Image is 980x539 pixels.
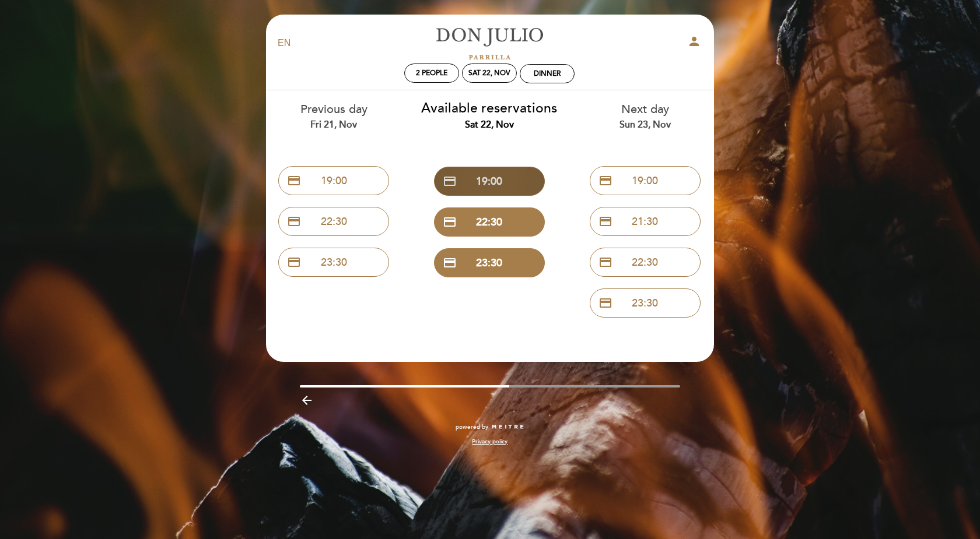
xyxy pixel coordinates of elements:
[590,166,701,195] button: credit_card 19:00
[265,101,403,131] div: Previous day
[576,118,714,132] div: Sun 23, Nov
[590,207,701,236] button: credit_card 21:30
[687,34,701,52] button: person
[590,288,701,318] button: credit_card 23:30
[443,215,457,229] span: credit_card
[434,248,545,277] button: credit_card 23:30
[421,118,559,132] div: Sat 22, Nov
[468,69,510,77] div: Sat 22, Nov
[598,296,612,310] span: credit_card
[287,255,301,269] span: credit_card
[472,438,508,446] a: Privacy policy
[278,207,389,236] button: credit_card 22:30
[278,248,389,277] button: credit_card 23:30
[443,174,457,188] span: credit_card
[687,34,701,48] i: person
[534,69,561,78] div: Dinner
[590,248,701,277] button: credit_card 22:30
[443,256,457,270] span: credit_card
[598,214,612,228] span: credit_card
[434,207,545,237] button: credit_card 22:30
[434,167,545,196] button: credit_card 19:00
[287,214,301,228] span: credit_card
[278,166,389,195] button: credit_card 19:00
[456,423,524,431] a: powered by
[416,27,562,59] a: [PERSON_NAME]
[265,118,403,132] div: Fri 21, Nov
[576,101,714,131] div: Next day
[300,393,314,407] i: arrow_backward
[598,255,612,269] span: credit_card
[598,174,612,188] span: credit_card
[287,174,301,188] span: credit_card
[421,99,559,132] div: Available reservations
[456,423,488,431] span: powered by
[491,424,524,430] img: MEITRE
[416,69,447,77] span: 2 people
